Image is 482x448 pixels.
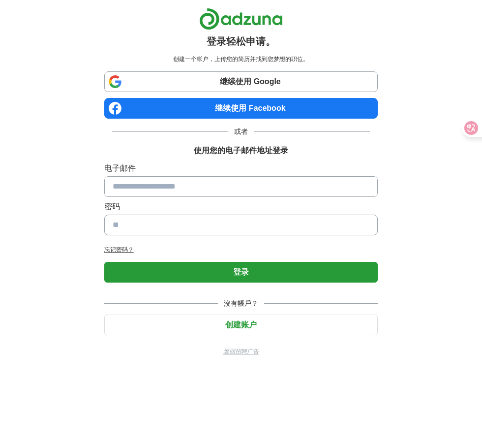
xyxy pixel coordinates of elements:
[225,320,257,329] font: 创建账户
[104,347,378,356] a: 返回招聘广告
[173,56,309,63] font: 创建一个帐户，上传您的简历并找到您梦想的职位。
[104,71,378,92] a: 继续使用 Google
[233,268,249,276] font: 登录
[104,262,378,283] button: 登录
[104,320,378,329] a: 创建账户
[234,128,248,135] font: 或者
[220,77,281,86] font: 继续使用 Google
[199,8,283,30] img: Adzuna 徽标
[224,299,258,307] font: 沒有帳戶？
[104,164,136,172] font: 电子邮件
[104,98,378,119] a: 继续使用 Facebook
[223,348,259,355] font: 返回招聘广告
[104,246,134,253] font: 忘记密码？
[104,315,378,335] button: 创建账户
[104,202,120,211] font: 密码
[104,245,378,254] a: 忘记密码？
[194,146,288,155] font: 使用您的电子邮件地址登录
[215,104,285,112] font: 继续使用 Facebook
[207,36,275,47] font: 登录轻松申请。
